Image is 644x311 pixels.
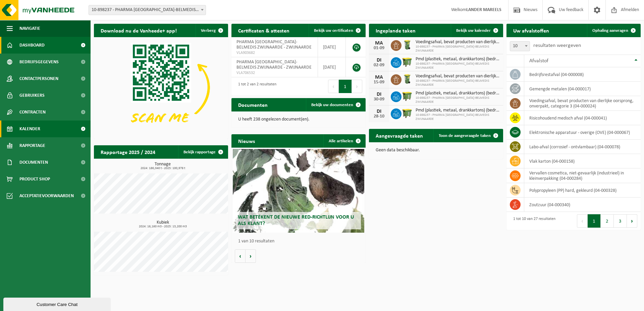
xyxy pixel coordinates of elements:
td: risicohoudend medisch afval (04-000041) [524,111,641,125]
span: 10-898237 - PHARMA [GEOGRAPHIC_DATA]-BELMEDIS ZWIJNAARDE [416,96,500,104]
span: Dashboard [19,37,45,54]
span: PHARMA [GEOGRAPHIC_DATA]-BELMEDIS ZWIJNAARDE - ZWIJNAARDE [236,40,312,50]
button: 2 [601,214,614,228]
td: polypropyleen (PP) hard, gekleurd (04-000328) [524,183,641,198]
span: Verberg [201,28,216,33]
h3: Tonnage [97,162,228,170]
td: gemengde metalen (04-000017) [524,82,641,96]
span: Bekijk uw certificaten [314,28,353,33]
button: Next [627,214,637,228]
strong: LANDER MAREELS [466,7,501,12]
h2: Rapportage 2025 / 2024 [94,145,162,158]
a: Ophaling aanvragen [587,24,640,37]
span: 2024: 186,040 t - 2025: 100,978 t [97,167,228,170]
span: Toon de aangevraagde taken [439,134,491,138]
button: 1 [588,214,601,228]
img: WB-1100-HPE-GN-50 [401,56,413,68]
img: Download de VHEPlus App [94,37,228,138]
p: Geen data beschikbaar. [376,148,496,153]
span: Voedingsafval, bevat producten van dierlijke oorsprong, onverpakt, categorie 3 [416,40,500,45]
td: elektronische apparatuur - overige (OVE) (04-000067) [524,125,641,140]
a: Wat betekent de nieuwe RED-richtlijn voor u als klant? [233,149,364,233]
span: Afvalstof [529,58,548,64]
td: labo-afval (corrosief - ontvlambaar) (04-000078) [524,140,641,154]
span: Bekijk uw kalender [456,28,491,33]
button: Verberg [196,24,227,37]
span: 2024: 16,160 m3 - 2025: 13,200 m3 [97,225,228,228]
td: bedrijfsrestafval (04-000008) [524,67,641,82]
td: [DATE] [318,37,346,57]
h2: Ingeplande taken [369,24,422,37]
span: VLA706532 [236,70,313,76]
span: Bedrijfsgegevens [19,54,59,70]
div: 1 tot 2 van 2 resultaten [235,79,276,94]
td: vervallen cosmetica, niet-gevaarlijk (industrieel) in kleinverpakking (04-000284) [524,168,641,183]
iframe: chat widget [3,296,112,311]
td: vlak karton (04-000158) [524,154,641,168]
td: [DATE] [318,57,346,77]
td: zoutzuur (04-000340) [524,198,641,212]
span: Pmd (plastiek, metaal, drankkartons) (bedrijven) [416,108,500,113]
div: 15-09 [372,80,386,85]
a: Bekijk rapportage [178,145,227,159]
div: MA [372,41,386,46]
span: Navigatie [19,20,40,37]
a: Bekijk uw documenten [306,98,365,111]
span: Contracten [19,104,46,121]
span: 10-898237 - PHARMA BELGIUM-BELMEDIS ZWIJNAARDE - ZWIJNAARDE [89,5,206,15]
span: Kalender [19,121,40,137]
h2: Documenten [231,98,274,111]
span: 10 [510,41,530,51]
span: Acceptatievoorwaarden [19,187,74,204]
p: U heeft 238 ongelezen document(en). [238,117,359,122]
button: Vorige [235,249,246,263]
span: 10-898237 - PHARMA [GEOGRAPHIC_DATA]-BELMEDIS ZWIJNAARDE [416,113,500,121]
span: Pmd (plastiek, metaal, drankkartons) (bedrijven) [416,57,500,62]
div: DI [372,58,386,63]
div: 01-09 [372,46,386,51]
button: Previous [577,214,588,228]
a: Alle artikelen [323,134,365,148]
div: 30-09 [372,97,386,102]
button: Volgende [246,249,256,263]
h2: Aangevraagde taken [369,129,430,142]
label: resultaten weergeven [533,43,581,48]
span: Rapportage [19,137,45,154]
a: Toon de aangevraagde taken [433,129,502,142]
span: Contactpersonen [19,70,58,87]
img: WB-0140-HPE-GN-50 [401,73,413,85]
div: DI [372,109,386,114]
span: Bekijk uw documenten [311,103,353,107]
button: Previous [328,80,339,93]
div: 28-10 [372,114,386,119]
button: 1 [339,80,352,93]
span: Pmd (plastiek, metaal, drankkartons) (bedrijven) [416,91,500,96]
img: WB-1100-HPE-GN-50 [401,107,413,119]
span: Wat betekent de nieuwe RED-richtlijn voor u als klant? [238,215,354,226]
span: PHARMA [GEOGRAPHIC_DATA]-BELMEDIS ZWIJNAARDE - ZWIJNAARDE [236,60,312,70]
div: 02-09 [372,63,386,68]
a: Bekijk uw certificaten [309,24,365,37]
h3: Kubiek [97,220,228,228]
p: 1 van 10 resultaten [238,239,362,244]
h2: Uw afvalstoffen [506,24,556,37]
span: Ophaling aanvragen [592,28,628,33]
span: Documenten [19,154,48,171]
td: voedingsafval, bevat producten van dierlijke oorsprong, onverpakt, categorie 3 (04-000024) [524,96,641,111]
div: MA [372,75,386,80]
div: DI [372,92,386,97]
span: 10-898237 - PHARMA [GEOGRAPHIC_DATA]-BELMEDIS ZWIJNAARDE [416,62,500,70]
span: 10-898237 - PHARMA [GEOGRAPHIC_DATA]-BELMEDIS ZWIJNAARDE [416,45,500,53]
button: 3 [614,214,627,228]
h2: Nieuws [231,134,262,147]
span: 10-898237 - PHARMA [GEOGRAPHIC_DATA]-BELMEDIS ZWIJNAARDE [416,79,500,87]
span: 10-898237 - PHARMA BELGIUM-BELMEDIS ZWIJNAARDE - ZWIJNAARDE [89,5,206,15]
span: Product Shop [19,171,50,187]
img: WB-0140-HPE-GN-50 [401,39,413,51]
span: 10 [510,42,530,51]
img: WB-1100-HPE-GN-50 [401,90,413,102]
span: Gebruikers [19,87,45,104]
span: VLA903682 [236,50,313,56]
button: Next [352,80,362,93]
